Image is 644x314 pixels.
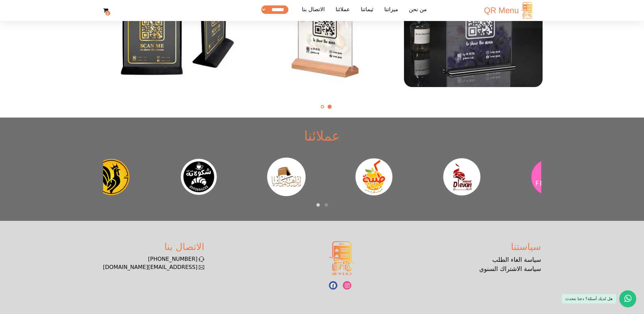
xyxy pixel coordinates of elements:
[299,5,328,16] a: الاتصال بنا
[479,265,541,272] a: سياسة الاشتراك السنوي
[484,0,536,21] a: QR Menu
[492,256,541,263] a: سياسة الغاء الطلب
[105,11,110,16] strong: 0
[333,5,353,16] a: عملائنا
[406,5,430,16] a: من نحن
[479,241,541,253] h3: سياستنا
[148,255,198,263] a: [PHONE_NUMBER]
[325,241,359,275] img: logo
[148,256,198,262] span: [PHONE_NUMBER]
[382,5,401,16] a: ميزاتنا
[99,128,545,144] h1: عملائنا
[519,2,536,19] img: logo
[103,263,198,271] a: [EMAIL_ADDRESS][DOMAIN_NAME]
[103,241,205,253] h3: الاتصال بنا
[484,4,519,17] span: QR Menu
[358,5,376,16] a: ثيماتنا
[562,294,616,303] div: هل لديك أسئلة؟ دعنا نتحدث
